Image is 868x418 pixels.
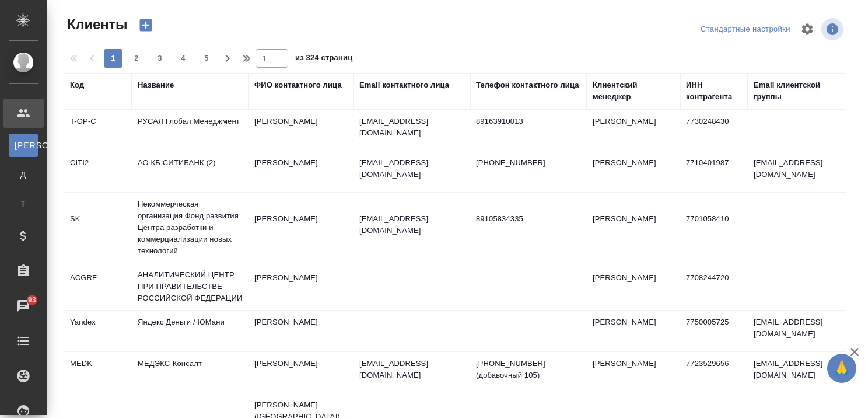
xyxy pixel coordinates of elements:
[150,49,169,68] button: 3
[132,151,249,192] td: АО КБ СИТИБАНК (2)
[359,79,449,91] div: Email контактного лица
[64,266,132,307] td: ACGRF
[249,311,353,351] td: [PERSON_NAME]
[9,134,38,157] a: [PERSON_NAME]
[249,352,353,393] td: [PERSON_NAME]
[138,79,174,91] div: Название
[197,49,216,68] button: 5
[680,266,748,307] td: 7708244720
[64,15,127,34] span: Клиенты
[132,193,249,263] td: Некоммерческая организация Фонд развития Центра разработки и коммерциализации новых технологий
[3,291,44,321] a: 93
[587,266,680,307] td: [PERSON_NAME]
[680,207,748,248] td: 7701058410
[748,311,853,351] td: [EMAIL_ADDRESS][DOMAIN_NAME]
[9,192,38,215] a: Т
[587,207,680,248] td: [PERSON_NAME]
[70,79,84,91] div: Код
[827,354,856,383] button: 🙏
[359,116,464,139] p: [EMAIL_ADDRESS][DOMAIN_NAME]
[754,79,847,103] div: Email клиентской группы
[132,15,160,35] button: Создать
[150,53,169,64] span: 3
[197,53,216,64] span: 5
[174,53,192,64] span: 4
[64,311,132,351] td: Yandex
[64,207,132,248] td: SK
[359,157,464,180] p: [EMAIL_ADDRESS][DOMAIN_NAME]
[249,151,353,192] td: [PERSON_NAME]
[748,151,853,192] td: [EMAIL_ADDRESS][DOMAIN_NAME]
[476,79,579,91] div: Телефон контактного лица
[359,213,464,236] p: [EMAIL_ADDRESS][DOMAIN_NAME]
[476,213,581,225] p: 89105834335
[15,140,32,151] span: [PERSON_NAME]
[132,263,249,310] td: АНАЛИТИЧЕСКИЙ ЦЕНТР ПРИ ПРАВИТЕЛЬСТВЕ РОССИЙСКОЙ ФЕДЕРАЦИИ
[476,116,581,127] p: 89163910013
[832,356,852,381] span: 🙏
[127,49,146,68] button: 2
[132,311,249,351] td: Яндекс Деньги / ЮМани
[15,169,32,180] span: Д
[793,15,821,43] span: Настроить таблицу
[249,266,353,307] td: [PERSON_NAME]
[254,79,342,91] div: ФИО контактного лица
[249,110,353,151] td: [PERSON_NAME]
[132,352,249,393] td: МЕДЭКС-Консалт
[748,352,853,393] td: [EMAIL_ADDRESS][DOMAIN_NAME]
[587,110,680,151] td: [PERSON_NAME]
[295,51,352,68] span: из 324 страниц
[21,294,43,306] span: 93
[686,79,742,103] div: ИНН контрагента
[476,358,581,381] p: [PHONE_NUMBER] (добавочный 105)
[680,110,748,151] td: 7730248430
[174,49,192,68] button: 4
[680,151,748,192] td: 7710401987
[132,110,249,151] td: РУСАЛ Глобал Менеджмент
[9,163,38,186] a: Д
[64,151,132,192] td: CITI2
[476,157,581,169] p: [PHONE_NUMBER]
[698,20,793,39] div: split button
[64,110,132,151] td: T-OP-C
[680,352,748,393] td: 7723529656
[680,311,748,351] td: 7750005725
[821,18,846,40] span: Посмотреть информацию
[249,207,353,248] td: [PERSON_NAME]
[127,53,146,64] span: 2
[64,352,132,393] td: MEDK
[593,79,674,103] div: Клиентский менеджер
[359,358,464,381] p: [EMAIL_ADDRESS][DOMAIN_NAME]
[587,352,680,393] td: [PERSON_NAME]
[587,151,680,192] td: [PERSON_NAME]
[587,311,680,351] td: [PERSON_NAME]
[15,198,32,210] span: Т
